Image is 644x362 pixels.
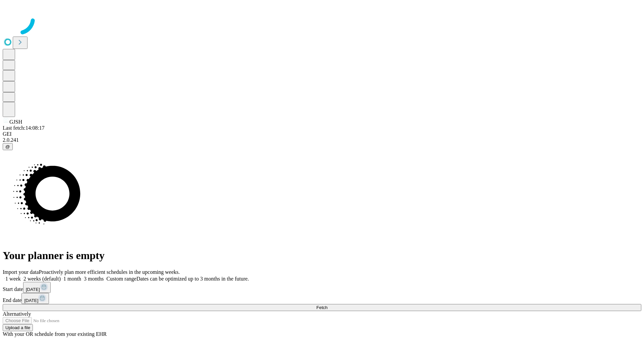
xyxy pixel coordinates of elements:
[63,276,81,282] span: 1 month
[3,293,641,304] div: End date
[3,125,45,131] span: Last fetch: 14:08:17
[106,276,136,282] span: Custom range
[137,276,249,282] span: Dates can be optimized up to 3 months in the future.
[21,293,49,304] button: [DATE]
[26,287,40,292] span: [DATE]
[3,331,107,337] span: With your OR schedule from your existing EHR
[5,144,10,149] span: @
[3,269,39,275] span: Import your data
[9,119,22,125] span: GJSH
[3,131,641,137] div: GEI
[3,311,31,317] span: Alternatively
[24,298,38,303] span: [DATE]
[39,269,180,275] span: Proactively plan more efficient schedules in the upcoming weeks.
[3,143,13,150] button: @
[23,282,51,293] button: [DATE]
[84,276,104,282] span: 3 months
[3,249,641,262] h1: Your planner is empty
[316,305,327,310] span: Fetch
[3,324,33,331] button: Upload a file
[3,304,641,311] button: Fetch
[3,282,641,293] div: Start date
[23,276,61,282] span: 2 weeks (default)
[3,137,641,143] div: 2.0.241
[5,276,21,282] span: 1 week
